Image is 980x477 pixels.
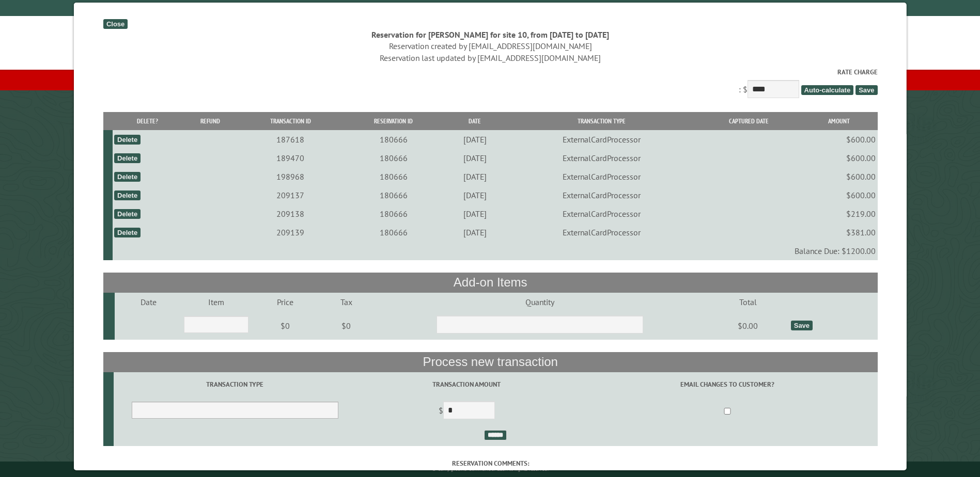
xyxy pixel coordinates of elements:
td: 180666 [343,149,444,167]
td: [DATE] [443,186,506,204]
td: Item [182,293,250,311]
td: Date [115,293,182,311]
th: Transaction Type [506,112,697,130]
td: ExternalCardProcessor [506,223,697,242]
div: Delete [114,190,140,200]
td: 180666 [343,204,444,223]
th: Refund [182,112,237,130]
td: 198968 [238,167,343,186]
div: Delete [114,135,140,145]
td: Tax [319,293,372,311]
td: $219.00 [800,204,877,223]
th: Process new transaction [103,352,877,372]
th: Amount [800,112,877,130]
td: 189470 [238,149,343,167]
td: $600.00 [800,130,877,149]
td: Quantity [372,293,707,311]
label: Transaction Type [115,379,354,389]
div: Save [790,321,812,330]
div: Delete [114,228,140,237]
td: $600.00 [800,186,877,204]
div: Reservation for [PERSON_NAME] for site 10, from [DATE] to [DATE] [103,29,877,40]
td: ExternalCardProcessor [506,149,697,167]
td: [DATE] [443,149,506,167]
td: [DATE] [443,130,506,149]
td: 180666 [343,167,444,186]
td: Total [707,293,789,311]
td: 180666 [343,223,444,242]
div: Close [103,19,127,29]
label: Email changes to customer? [579,379,876,389]
td: 209137 [238,186,343,204]
label: Transaction Amount [357,379,575,389]
div: Delete [114,209,140,219]
td: $600.00 [800,149,877,167]
td: $0 [250,311,320,340]
label: Rate Charge [103,67,877,77]
td: ExternalCardProcessor [506,167,697,186]
td: Balance Due: $1200.00 [112,242,877,260]
td: $0.00 [707,311,789,340]
td: $0 [319,311,372,340]
td: $ [356,397,577,426]
td: 209138 [238,204,343,223]
div: Delete [114,172,140,182]
td: 180666 [343,186,444,204]
td: $381.00 [800,223,877,242]
div: Delete [114,153,140,163]
td: ExternalCardProcessor [506,204,697,223]
td: [DATE] [443,167,506,186]
span: Save [855,85,877,95]
div: Reservation last updated by [EMAIL_ADDRESS][DOMAIN_NAME] [103,52,877,63]
th: Add-on Items [103,273,877,292]
td: [DATE] [443,223,506,242]
small: © Campground Commander LLC. All rights reserved. [432,466,549,472]
label: Reservation comments: [103,458,877,468]
td: 180666 [343,130,444,149]
td: ExternalCardProcessor [506,186,697,204]
th: Captured Date [697,112,800,130]
th: Date [443,112,506,130]
td: 209139 [238,223,343,242]
td: Price [250,293,320,311]
span: Auto-calculate [801,85,853,95]
div: : $ [103,67,877,101]
th: Delete? [112,112,182,130]
th: Reservation ID [343,112,444,130]
div: Reservation created by [EMAIL_ADDRESS][DOMAIN_NAME] [103,40,877,52]
td: ExternalCardProcessor [506,130,697,149]
td: [DATE] [443,204,506,223]
td: $600.00 [800,167,877,186]
td: 187618 [238,130,343,149]
th: Transaction ID [238,112,343,130]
